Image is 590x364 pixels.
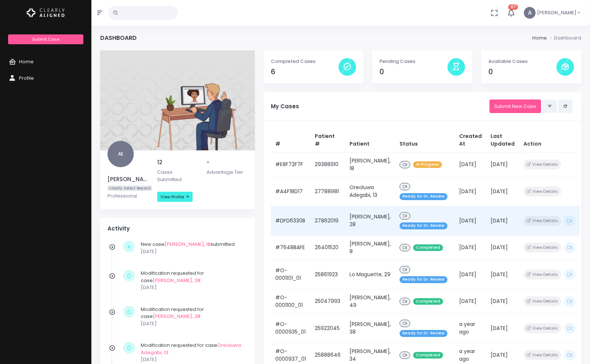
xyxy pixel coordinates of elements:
[271,68,339,76] h4: 6
[455,235,486,260] td: [DATE]
[310,177,345,206] td: 27788981
[153,277,200,284] a: [PERSON_NAME], 28
[310,152,345,177] td: 29388910
[310,206,345,235] td: 27862019
[157,169,198,183] p: Cases Submitted
[345,177,395,206] td: Oreoluwa Adegabi, 13
[157,159,198,166] h5: 12
[141,306,244,327] div: Modification requested for case .
[107,176,148,183] h5: [PERSON_NAME]
[523,296,561,306] button: View Details
[524,7,536,19] span: A
[455,128,486,153] th: Created At
[19,58,34,65] span: Home
[486,128,519,153] th: Last Updated
[153,313,200,320] a: [PERSON_NAME], 28
[523,350,561,360] button: View Details
[141,284,244,291] p: [DATE]
[157,192,193,202] a: View Profile
[523,270,561,279] button: View Details
[310,235,345,260] td: 26401520
[345,235,395,260] td: [PERSON_NAME], 8
[164,241,211,248] a: [PERSON_NAME], 18
[489,100,541,113] a: Submit New Case
[271,260,310,289] td: #O-0001101_01
[413,352,443,359] span: Completed
[523,160,561,169] button: View Details
[488,58,556,65] p: Available Cases
[345,289,395,314] td: [PERSON_NAME], 49
[345,152,395,177] td: [PERSON_NAME], 18
[107,225,247,232] h4: Activity
[345,206,395,235] td: [PERSON_NAME], 28
[345,260,395,289] td: Lo Maguette, 29
[519,128,580,153] th: Action
[455,314,486,343] td: a year ago
[486,152,519,177] td: [DATE]
[310,314,345,343] td: 25922045
[486,177,519,206] td: [DATE]
[141,342,241,356] a: Oreoluwa Adegabi, 13
[141,270,244,291] div: Modification requested for case .
[141,342,244,363] div: Modification requested for case .
[413,161,442,168] span: In Progress
[508,4,518,10] span: 47
[523,216,561,226] button: View Details
[271,314,310,343] td: #O-0000935_01
[271,206,310,235] td: #DFD6330B
[400,276,447,283] span: Ready for Dr. Review
[395,128,455,153] th: Status
[537,9,576,16] span: [PERSON_NAME]
[310,128,345,153] th: Patient #
[107,192,148,200] p: Professional
[271,58,339,65] p: Completed Cases
[32,36,59,42] span: Submit Case
[271,103,489,110] h5: My Cases
[207,159,247,166] h5: -
[100,34,137,41] h4: Dashboard
[379,68,447,76] h4: 0
[271,128,310,153] th: #
[455,260,486,289] td: [DATE]
[486,206,519,235] td: [DATE]
[27,5,65,20] img: Logo Horizontal
[455,152,486,177] td: [DATE]
[523,187,561,196] button: View Details
[19,75,34,82] span: Profile
[532,34,547,42] li: Home
[455,206,486,235] td: [DATE]
[107,185,152,191] span: Clearly Select Beyond
[310,260,345,289] td: 25861923
[486,235,519,260] td: [DATE]
[523,243,561,252] button: View Details
[379,58,447,65] p: Pending Cases
[547,34,581,42] li: Dashboard
[271,235,310,260] td: #7648BAFE
[310,289,345,314] td: 25047993
[271,177,310,206] td: #A4F18D17
[413,244,443,251] span: Completed
[141,248,244,255] p: [DATE]
[271,152,310,177] td: #E8F72F7F
[413,298,443,305] span: Completed
[400,193,447,200] span: Ready for Dr. Review
[207,169,247,176] p: Advantage Tier
[8,34,83,44] a: Submit Case
[488,68,556,76] h4: 0
[486,260,519,289] td: [DATE]
[486,314,519,343] td: [DATE]
[523,323,561,333] button: View Details
[486,289,519,314] td: [DATE]
[345,128,395,153] th: Patient
[141,241,244,255] div: New case submitted.
[455,177,486,206] td: [DATE]
[345,314,395,343] td: [PERSON_NAME], 38
[400,330,447,337] span: Ready for Dr. Review
[271,289,310,314] td: #O-0001100_01
[455,289,486,314] td: [DATE]
[141,356,244,363] p: [DATE]
[400,222,447,229] span: Ready for Dr. Review
[141,320,244,327] p: [DATE]
[107,141,134,167] span: AE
